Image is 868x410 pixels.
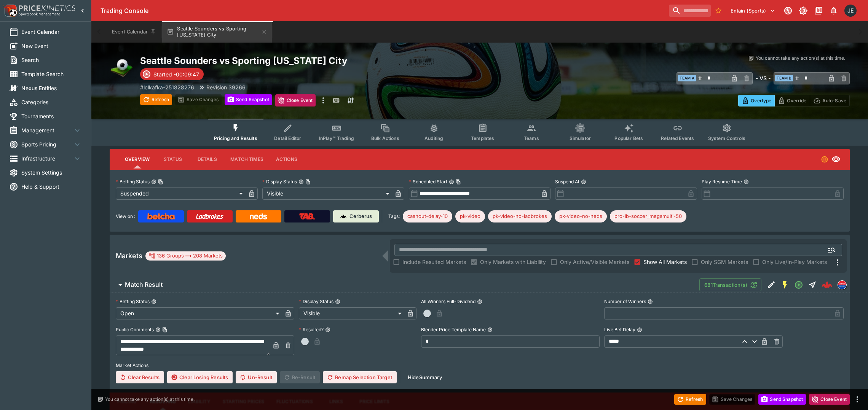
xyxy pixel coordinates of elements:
span: Only Live/In-Play Markets [762,258,827,266]
div: Betting Target: cerberus [555,210,607,222]
button: Resulted? [325,327,330,332]
span: Re-Result [280,371,320,383]
button: Refresh [674,394,706,405]
p: Number of Winners [604,298,646,305]
p: Revision 39266 [206,83,246,91]
button: Overtype [738,95,775,106]
button: Betting Status [151,299,156,304]
label: Tags: [388,210,400,222]
svg: More [833,258,842,267]
button: more [853,395,862,404]
div: Betting Target: cerberus [488,210,552,222]
svg: Suspended [821,156,828,163]
img: Cerberus [340,213,346,219]
span: Simulator [570,135,591,141]
p: Display Status [299,298,333,305]
button: Edit Detail [764,278,778,292]
img: Ladbrokes [196,213,223,219]
button: Match Result [110,277,699,292]
a: Cerberus [333,210,379,222]
button: Un-Result [236,371,276,383]
button: Refresh [140,94,172,105]
button: Copy To Clipboard [305,179,311,184]
div: Open [116,307,282,319]
label: Market Actions [116,360,844,371]
button: James Edlin [842,2,859,19]
div: Visible [262,188,392,200]
div: Event type filters [208,119,752,146]
h6: Match Result [125,281,163,289]
svg: Open [794,280,803,289]
button: Connected to PK [781,4,795,17]
span: Categories [21,98,82,106]
img: Neds [250,213,267,219]
img: logo-cerberus--red.svg [822,280,832,290]
h5: Markets [116,251,142,260]
span: Template Search [21,70,82,78]
button: HideSummary [403,371,447,383]
button: Send Snapshot [758,394,806,405]
span: Teams [524,135,539,141]
div: 136 Groups 208 Markets [148,251,223,261]
p: Live Bet Delay [604,326,635,333]
button: Toggle light/dark mode [796,4,810,17]
span: cashout-delay-10 [403,213,452,220]
span: System Settings [21,168,82,176]
button: Public CommentsCopy To Clipboard [155,327,161,332]
button: Open [825,243,839,257]
button: Notifications [827,4,841,17]
h6: - VS - [756,74,771,82]
button: SGM Enabled [778,278,792,292]
button: 681Transaction(s) [699,278,761,291]
p: Override [787,97,806,105]
div: Betting Target: cerberus [610,210,686,222]
span: pk-video-no-ladbrokes [488,213,552,220]
img: soccer.png [110,55,134,79]
span: Team A [678,75,696,81]
p: All Winners Full-Dividend [421,298,475,305]
div: James Edlin [844,5,857,17]
button: Auto-Save [810,95,850,106]
button: Open [792,278,806,292]
p: Auto-Save [822,97,846,105]
p: Scheduled Start [409,178,447,185]
span: Only Active/Visible Markets [560,258,629,266]
span: pro-lb-soccer_megamulti-50 [610,213,686,220]
p: Overtype [751,97,771,105]
p: Resulted? [299,326,324,333]
button: Clear Losing Results [167,371,233,383]
span: Infrastructure [21,154,73,162]
button: Status [156,150,190,168]
span: pk-video [455,213,485,220]
button: Seattle Sounders vs Sporting [US_STATE] City [162,21,272,43]
p: Betting Status [116,178,150,185]
span: Pricing and Results [214,135,257,141]
img: TabNZ [299,213,315,219]
span: pk-video-no-neds [555,213,607,220]
img: Sportsbook Management [19,13,60,16]
svg: Visible [831,155,841,164]
button: Match Times [224,150,270,168]
button: Send Snapshot [225,94,272,105]
button: Close Event [809,394,850,405]
span: Management [21,126,73,134]
button: Documentation [812,4,825,17]
span: New Event [21,42,82,50]
img: PriceKinetics Logo [2,3,18,18]
p: Started -00:09:47 [153,70,199,78]
img: Betcha [147,213,175,219]
button: Number of Winners [648,299,653,304]
div: 8265f431-2b86-4f13-8133-8a6ec127f9b2 [822,280,832,290]
button: Blender Price Template Name [487,327,493,332]
img: PriceKinetics [19,5,75,11]
button: Copy To Clipboard [158,179,163,184]
button: Betting StatusCopy To Clipboard [151,179,156,184]
span: Detail Editor [274,135,301,141]
span: Nexus Entities [21,84,82,92]
span: InPlay™ Trading [319,135,354,141]
button: Details [190,150,224,168]
button: Event Calendar [107,21,161,43]
button: Remap Selection Target [323,371,397,383]
button: Display StatusCopy To Clipboard [298,179,304,184]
